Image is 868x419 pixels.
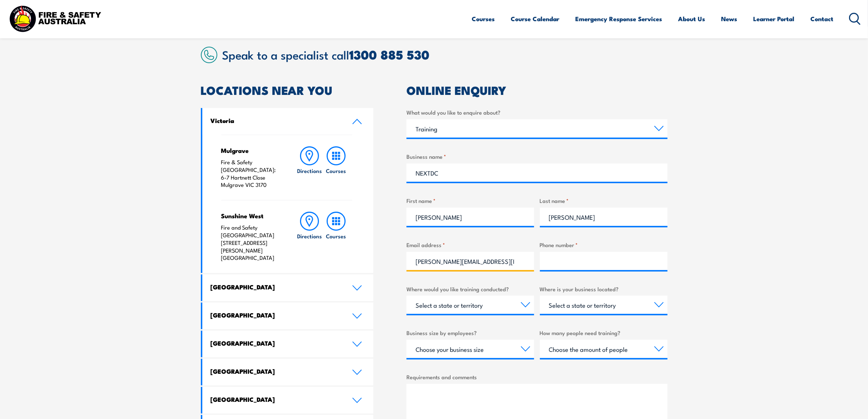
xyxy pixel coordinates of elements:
[406,152,667,161] label: Business name
[576,9,662,28] a: Emergency Response Services
[221,146,282,154] h4: Mulgrave
[202,331,374,357] a: [GEOGRAPHIC_DATA]
[202,387,374,414] a: [GEOGRAPHIC_DATA]
[406,328,534,337] label: Business size by employees?
[406,241,534,249] label: Email address
[406,85,667,95] h2: ONLINE ENQUIRY
[323,212,349,262] a: Courses
[202,359,374,385] a: [GEOGRAPHIC_DATA]
[297,167,322,174] h6: Directions
[326,232,346,240] h6: Courses
[211,339,341,347] h4: [GEOGRAPHIC_DATA]
[296,146,323,189] a: Directions
[326,167,346,174] h6: Courses
[221,158,282,189] p: Fire & Safety [GEOGRAPHIC_DATA]: 6-7 Hartnett Close Mulgrave VIC 3170
[721,9,737,28] a: News
[297,232,322,240] h6: Directions
[540,328,667,337] label: How many people need training?
[221,224,282,262] p: Fire and Safety [GEOGRAPHIC_DATA] [STREET_ADDRESS][PERSON_NAME] [GEOGRAPHIC_DATA]
[211,283,341,291] h4: [GEOGRAPHIC_DATA]
[406,108,667,116] label: What would you like to enquire about?
[754,9,795,28] a: Learner Portal
[811,9,834,28] a: Contact
[678,9,705,28] a: About Us
[350,45,430,64] a: 1300 885 530
[472,9,495,28] a: Courses
[202,274,374,301] a: [GEOGRAPHIC_DATA]
[221,212,282,220] h4: Sunshine West
[406,373,667,381] label: Requirements and comments
[211,395,341,403] h4: [GEOGRAPHIC_DATA]
[222,48,667,61] h2: Speak to a specialist call
[511,9,560,28] a: Course Calendar
[211,116,341,124] h4: Victoria
[211,367,341,375] h4: [GEOGRAPHIC_DATA]
[211,311,341,319] h4: [GEOGRAPHIC_DATA]
[296,212,323,262] a: Directions
[406,196,534,205] label: First name
[406,285,534,293] label: Where would you like training conducted?
[202,303,374,329] a: [GEOGRAPHIC_DATA]
[201,85,374,95] h2: LOCATIONS NEAR YOU
[323,146,349,189] a: Courses
[540,241,667,249] label: Phone number
[202,108,374,135] a: Victoria
[540,196,667,205] label: Last name
[540,285,667,293] label: Where is your business located?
